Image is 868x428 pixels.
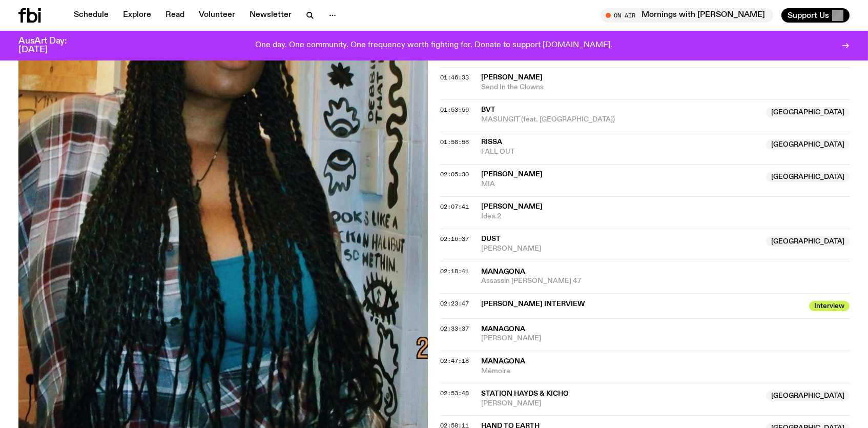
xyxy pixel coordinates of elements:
span: 02:16:37 [440,235,469,243]
span: FALL OUT [481,147,760,157]
button: 02:05:30 [440,172,469,177]
span: [PERSON_NAME] [481,399,760,409]
span: 01:46:33 [440,73,469,81]
a: Explore [117,8,157,23]
span: Support Us [788,11,829,20]
span: 02:53:48 [440,389,469,397]
a: Newsletter [243,8,298,23]
span: 02:18:41 [440,267,469,275]
span: Send In the Clowns [481,83,850,92]
p: One day. One community. One frequency worth fighting for. Donate to support [DOMAIN_NAME]. [256,41,613,50]
span: [GEOGRAPHIC_DATA] [766,391,850,401]
span: Idea.2 [481,212,850,221]
span: Mémoire [481,366,850,376]
button: 02:47:18 [440,358,469,364]
span: [GEOGRAPHIC_DATA] [766,139,850,150]
span: [PERSON_NAME] [481,171,543,178]
span: BVT [481,106,495,113]
span: [GEOGRAPHIC_DATA] [766,172,850,182]
span: 01:58:58 [440,138,469,146]
span: 02:47:18 [440,357,469,365]
span: dust [481,235,501,242]
span: RISSA [481,138,502,146]
span: [PERSON_NAME] INTERVIEW [481,299,803,309]
span: [PERSON_NAME] [481,74,543,81]
a: Read [159,8,191,23]
span: [GEOGRAPHIC_DATA] [766,107,850,117]
span: MASUNGIT (feat. [GEOGRAPHIC_DATA]) [481,115,760,125]
span: 02:33:37 [440,324,469,333]
span: MIA [481,179,760,189]
button: 02:07:41 [440,204,469,210]
button: Support Us [781,8,850,23]
a: Schedule [68,8,115,23]
span: MANAGONA [481,325,525,333]
button: 02:33:37 [440,326,469,332]
button: 01:46:33 [440,75,469,80]
span: 02:23:47 [440,299,469,308]
a: Volunteer [193,8,241,23]
h3: AusArt Day: [DATE] [18,37,84,54]
button: 02:18:41 [440,269,469,274]
span: [GEOGRAPHIC_DATA] [766,236,850,247]
span: [PERSON_NAME] [481,334,850,343]
span: MANAGONA [481,358,525,365]
span: Assassin [PERSON_NAME] 47 [481,276,850,286]
button: On AirMornings with [PERSON_NAME] [601,8,773,23]
span: Station Hayds & KICHO [481,390,569,397]
button: 02:16:37 [440,236,469,242]
span: Interview [809,301,850,311]
button: 01:58:58 [440,139,469,145]
span: MANAGONA [481,268,525,275]
button: 01:53:56 [440,107,469,113]
span: 01:53:56 [440,106,469,114]
button: 02:53:48 [440,391,469,396]
span: 02:07:41 [440,202,469,211]
span: [PERSON_NAME] [481,203,543,210]
span: 02:05:30 [440,170,469,178]
span: [PERSON_NAME] [481,244,760,254]
button: 02:23:47 [440,301,469,307]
